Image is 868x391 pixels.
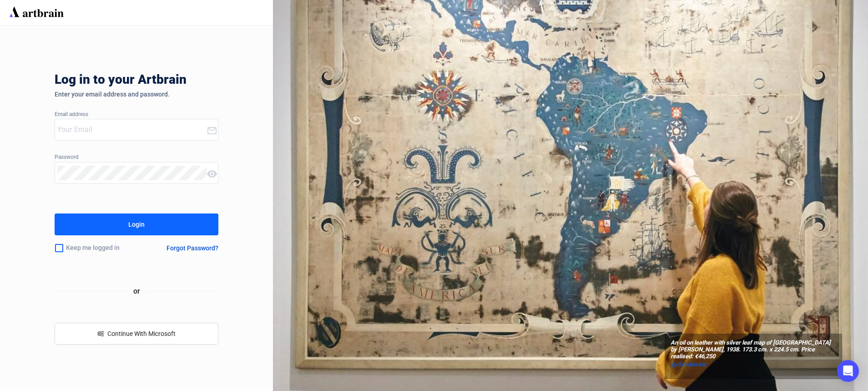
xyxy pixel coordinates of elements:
span: or [126,285,147,297]
div: Log in to your Artbrain [55,72,328,91]
button: windowsContinue With Microsoft [55,323,218,345]
a: @christiesinc [671,360,836,369]
div: Forgot Password? [167,244,218,252]
input: Your Email [57,122,207,137]
span: windows [97,330,104,337]
div: Login [128,217,145,232]
span: An oil on leather with silver leaf map of [GEOGRAPHIC_DATA] by [PERSON_NAME], 1938. 173.3 cm. x 2... [671,340,836,360]
div: Open Intercom Messenger [837,360,859,382]
span: Continue With Microsoft [107,330,176,337]
div: Enter your email address and password. [55,91,218,98]
div: Email address [55,112,218,118]
span: @christiesinc [671,361,707,368]
div: Keep me logged in [55,239,145,258]
button: Login [55,213,218,235]
div: Password [55,154,218,161]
